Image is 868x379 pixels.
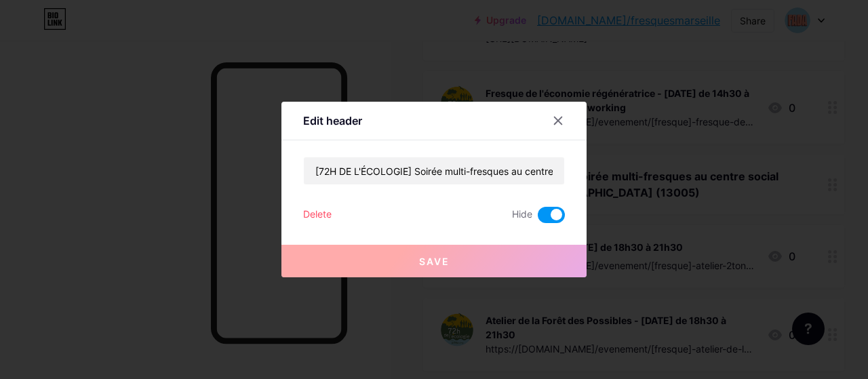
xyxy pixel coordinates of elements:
[303,207,332,223] div: Delete
[304,157,564,184] input: Title
[512,207,532,223] span: Hide
[303,113,362,129] div: Edit header
[419,256,450,267] span: Save
[281,245,587,277] button: Save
